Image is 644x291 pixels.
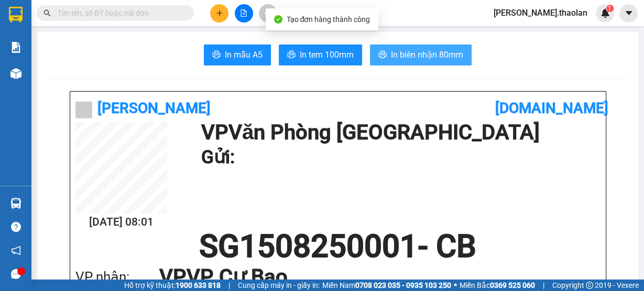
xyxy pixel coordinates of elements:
img: solution-icon [10,42,21,53]
span: | [228,279,230,291]
button: printerIn mẫu A5 [204,44,271,65]
h2: [DATE] 08:01 [75,214,167,231]
div: VP nhận: [75,266,159,288]
b: [PERSON_NAME] [97,99,211,117]
img: warehouse-icon [10,198,21,209]
span: copyright [586,282,593,289]
span: [PERSON_NAME].thaolan [485,6,596,19]
span: check-circle [274,15,282,24]
strong: 0369 525 060 [490,281,535,289]
span: Tạo đơn hàng thành công [287,15,370,24]
span: In tem 100mm [300,48,354,61]
button: file-add [235,4,253,23]
button: printerIn tem 100mm [279,44,362,65]
button: aim [259,4,277,23]
input: Tìm tên, số ĐT hoặc mã đơn [58,7,181,19]
span: printer [212,50,221,60]
span: message [11,269,21,279]
span: plus [216,9,223,17]
span: notification [11,245,21,255]
sup: 1 [606,5,614,12]
span: printer [287,50,296,60]
span: In mẫu A5 [225,48,263,61]
img: warehouse-icon [10,68,21,79]
span: aim [264,9,271,17]
span: In biên nhận 80mm [391,48,463,61]
span: 1 [608,5,612,12]
span: search [43,9,51,17]
button: caret-down [619,4,638,23]
strong: 1900 633 818 [176,281,221,289]
span: | [543,279,544,291]
strong: 0708 023 035 - 0935 103 250 [355,281,451,289]
button: plus [210,4,228,23]
span: ⚪️ [454,283,457,287]
h1: Gửi: [201,143,595,172]
span: caret-down [624,8,634,18]
span: Miền Nam [322,279,451,291]
span: question-circle [11,222,21,232]
span: file-add [240,9,247,17]
h1: VP Văn Phòng [GEOGRAPHIC_DATA] [201,122,595,143]
h1: SG1508250001 - CB [75,231,601,262]
img: icon-new-feature [601,8,610,18]
span: printer [378,50,387,60]
span: Hỗ trợ kỹ thuật: [124,279,221,291]
span: Miền Bắc [460,279,535,291]
span: Cung cấp máy in - giấy in: [238,279,320,291]
img: logo-vxr [9,7,23,23]
b: [DOMAIN_NAME] [495,99,608,117]
button: printerIn biên nhận 80mm [370,44,472,65]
